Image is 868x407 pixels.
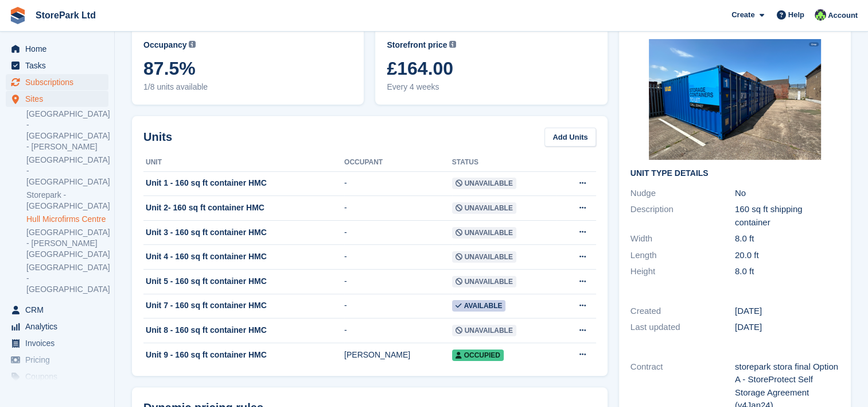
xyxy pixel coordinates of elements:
a: menu [6,57,108,74]
span: Unavailable [452,202,516,214]
td: - [344,270,452,294]
div: Width [630,232,735,245]
a: menu [6,302,108,318]
h2: Units [143,128,172,145]
span: Storefront price [387,39,447,51]
div: [DATE] [735,305,839,318]
span: Home [25,41,94,57]
span: Occupancy [143,39,186,51]
div: 20.0 ft [735,249,839,262]
span: Create [731,9,754,21]
a: Hull Microfirms Centre [26,214,108,225]
span: Every 4 weeks [387,81,595,93]
div: [DATE] [735,321,839,334]
a: menu [6,352,108,368]
td: - [344,220,452,245]
div: Unit 7 - 160 sq ft container HMC [143,300,344,312]
div: Unit 1 - 160 sq ft container HMC [143,177,344,189]
div: 160 sq ft shipping container [735,203,839,229]
th: Unit [143,153,344,172]
div: Unit 3 - 160 sq ft container HMC [143,226,344,239]
h2: Unit Type details [630,169,839,178]
div: 8.0 ft [735,232,839,245]
span: Invoices [25,335,94,351]
span: Account [828,10,858,21]
div: Created [630,305,735,318]
img: icon-info-grey-7440780725fd019a000dd9b08b2336e03edf1995a4989e88bcd33f0948082b44.svg [449,41,456,48]
span: CRM [25,302,94,318]
div: [PERSON_NAME] [344,349,452,361]
img: Ryan Mulcahy [815,9,826,21]
div: Last updated [630,321,735,334]
img: stora-icon-8386f47178a22dfd0bd8f6a31ec36ba5ce8667c1dd55bd0f319d3a0aa187defe.svg [9,7,26,24]
a: menu [6,368,108,385]
span: 87.5% [143,58,352,79]
span: Unavailable [452,325,516,336]
span: 1/8 units available [143,81,352,93]
span: Analytics [25,318,94,335]
a: menu [6,41,108,57]
a: menu [6,318,108,335]
a: Storepark - [GEOGRAPHIC_DATA] [26,190,108,212]
span: £164.00 [387,58,595,79]
a: [GEOGRAPHIC_DATA] - [GEOGRAPHIC_DATA] [26,262,108,295]
span: Help [788,9,804,21]
span: Pricing [25,352,94,368]
span: Subscriptions [25,74,94,90]
th: Status [452,153,557,172]
div: Height [630,265,735,278]
img: IMG_7133.png [649,39,821,160]
td: - [344,294,452,318]
div: Nudge [630,187,735,200]
a: StorePark Ltd [31,6,100,25]
span: Unavailable [452,251,516,263]
td: - [344,245,452,270]
div: Unit 8 - 160 sq ft container HMC [143,324,344,336]
span: Occupied [452,350,504,361]
a: menu [6,74,108,90]
span: Unavailable [452,227,516,239]
a: [GEOGRAPHIC_DATA] - [GEOGRAPHIC_DATA] - [PERSON_NAME] [26,109,108,152]
a: menu [6,335,108,351]
span: Tasks [25,57,94,74]
div: No [735,187,839,200]
a: [GEOGRAPHIC_DATA] - [PERSON_NAME][GEOGRAPHIC_DATA] [26,227,108,260]
div: Length [630,249,735,262]
div: Unit 5 - 160 sq ft container HMC [143,275,344,287]
span: Sites [25,91,94,107]
div: Unit 2- 160 sq ft container HMC [143,202,344,214]
div: 8.0 ft [735,265,839,278]
td: - [344,318,452,343]
a: menu [6,91,108,107]
span: Unavailable [452,178,516,189]
div: Description [630,203,735,229]
a: Add Units [544,128,595,147]
div: Unit 4 - 160 sq ft container HMC [143,251,344,263]
a: [GEOGRAPHIC_DATA] - [GEOGRAPHIC_DATA] [26,155,108,187]
img: icon-info-grey-7440780725fd019a000dd9b08b2336e03edf1995a4989e88bcd33f0948082b44.svg [189,41,196,48]
span: Unavailable [452,276,516,287]
td: - [344,171,452,196]
div: Unit 9 - 160 sq ft container HMC [143,349,344,361]
span: Available [452,300,506,312]
th: Occupant [344,153,452,172]
span: Coupons [25,368,94,385]
td: - [344,196,452,221]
